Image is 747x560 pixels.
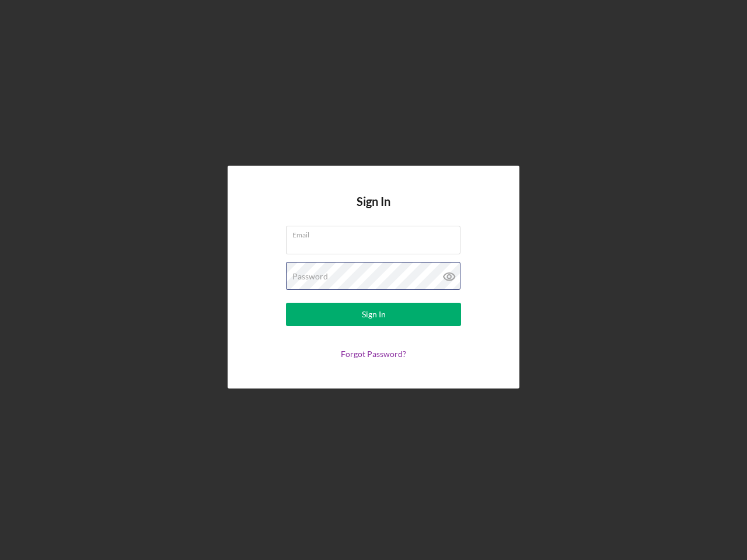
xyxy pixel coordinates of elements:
[286,303,461,326] button: Sign In
[341,349,406,359] a: Forgot Password?
[362,303,386,326] div: Sign In
[292,226,460,239] label: Email
[357,195,390,226] h4: Sign In
[292,272,328,281] label: Password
